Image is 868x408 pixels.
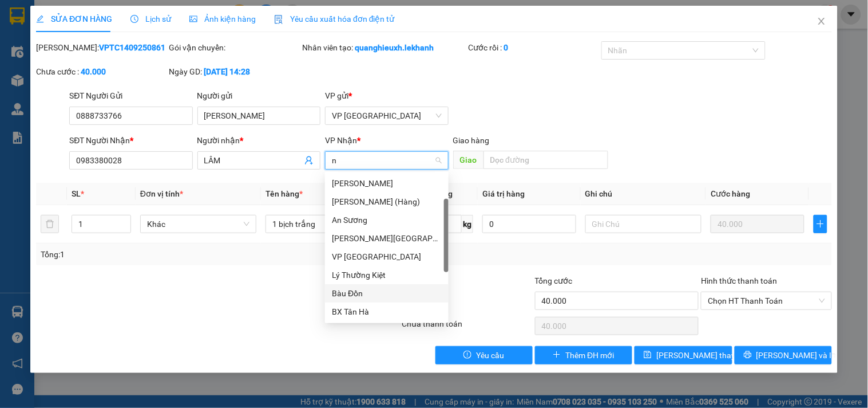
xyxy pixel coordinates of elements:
[325,193,449,211] div: Mỹ Hương (Hàng)
[535,276,573,285] span: Tổng cước
[332,269,442,281] div: Lý Thường Kiệt
[10,51,126,67] div: 0888733766
[36,15,44,23] span: edit
[711,215,804,233] input: 0
[656,349,748,362] span: [PERSON_NAME] thay đổi
[36,41,167,54] div: [PERSON_NAME]:
[140,189,183,198] span: Đơn vị tính
[189,15,197,23] span: picture
[332,107,441,124] span: VP Tân Bình
[332,214,442,226] div: An Sương
[332,195,442,208] div: [PERSON_NAME] (Hàng)
[325,229,449,248] div: Dương Minh Châu
[325,284,449,303] div: Bàu Đồn
[302,41,466,54] div: Nhân viên tạo:
[711,189,750,198] span: Cước hàng
[134,11,161,23] span: Nhận:
[806,6,838,38] button: Close
[708,292,825,309] span: Chọn HT Thanh Toán
[462,215,473,233] span: kg
[483,151,608,169] input: Dọc đường
[69,134,192,147] div: SĐT Người Nhận
[197,89,320,102] div: Người gửi
[581,183,706,205] th: Ghi chú
[644,351,652,360] span: save
[635,346,732,364] button: save[PERSON_NAME] thay đổi
[134,37,226,53] div: 0983380028
[332,232,442,245] div: [PERSON_NAME][GEOGRAPHIC_DATA]
[10,37,126,51] div: [PERSON_NAME]
[325,211,449,229] div: An Sương
[274,14,395,23] span: Yêu cầu xuất hóa đơn điện tử
[325,136,357,145] span: VP Nhận
[435,346,533,364] button: exclamation-circleYêu cầu
[453,136,490,145] span: Giao hàng
[325,174,449,193] div: Mỹ Hương
[701,276,777,285] label: Hình thức thanh toán
[553,351,561,360] span: plus
[132,74,227,90] div: 40.000
[332,177,442,190] div: [PERSON_NAME]
[130,15,138,23] span: clock-circle
[469,41,599,54] div: Cước rồi :
[69,89,192,102] div: SĐT Người Gửi
[325,303,449,321] div: BX Tân Hà
[817,17,826,26] span: close
[453,151,483,169] span: Giao
[535,346,632,364] button: plusThêm ĐH mới
[265,215,382,233] input: VD: Bàn, Ghế
[325,89,448,102] div: VP gửi
[36,65,167,78] div: Chưa cước :
[814,219,827,229] span: plus
[735,346,832,364] button: printer[PERSON_NAME] và In
[565,349,614,362] span: Thêm ĐH mới
[134,10,226,23] div: T.T Kà Tum
[134,23,226,37] div: LÂM
[265,189,303,198] span: Tên hàng
[10,10,126,37] div: VP [GEOGRAPHIC_DATA]
[482,189,525,198] span: Giá trị hàng
[814,215,827,233] button: plus
[332,305,442,318] div: BX Tân Hà
[274,15,283,24] img: icon
[744,351,752,360] span: printer
[304,156,314,165] span: user-add
[99,43,165,52] b: VPTC1409250861
[204,67,251,76] b: [DATE] 14:28
[332,287,442,300] div: Bàu Đồn
[189,14,256,23] span: Ảnh kiện hàng
[197,134,320,147] div: Người nhận
[81,67,106,76] b: 40.000
[41,248,336,261] div: Tổng: 1
[36,14,112,23] span: SỬA ĐƠN HÀNG
[41,215,59,233] button: delete
[756,349,837,362] span: [PERSON_NAME] và In
[147,215,249,233] span: Khác
[169,41,300,54] div: Gói vận chuyển:
[585,215,701,233] input: Ghi Chú
[130,14,171,23] span: Lịch sử
[401,317,533,338] div: Chưa thanh toán
[355,43,434,52] b: quanghieuxh.lekhanh
[72,189,81,198] span: SL
[476,349,504,362] span: Yêu cầu
[132,77,148,89] span: CC :
[463,351,471,360] span: exclamation-circle
[504,43,509,52] b: 0
[325,248,449,266] div: VP Tân Bình
[169,65,300,78] div: Ngày GD:
[10,11,27,23] span: Gửi:
[332,250,442,263] div: VP [GEOGRAPHIC_DATA]
[325,266,449,284] div: Lý Thường Kiệt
